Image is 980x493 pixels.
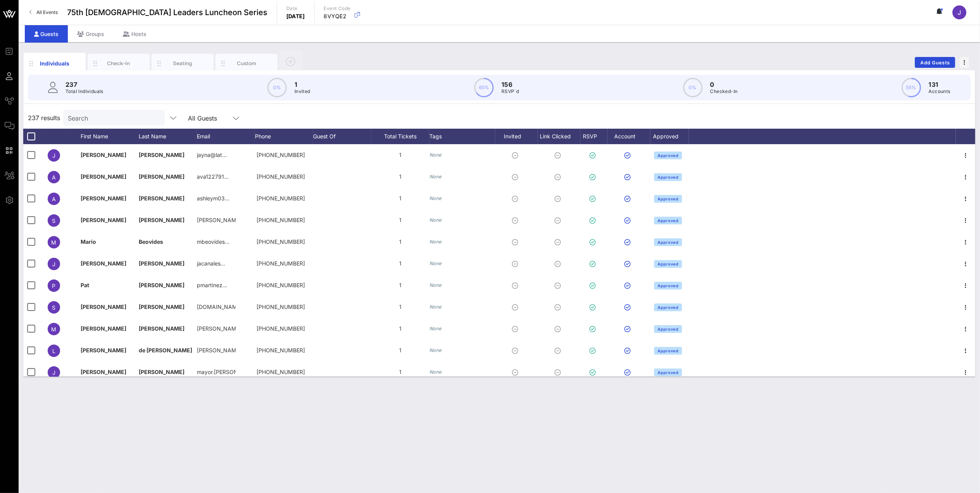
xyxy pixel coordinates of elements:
div: 1 [371,253,429,274]
p: 156 [501,80,519,89]
div: All Guests [183,110,245,126]
span: [PERSON_NAME] [139,369,184,375]
div: Total Tickets [371,129,429,144]
p: mayor.[PERSON_NAME]… [197,361,236,383]
span: A [52,174,56,181]
span: J [52,369,55,376]
i: None [429,174,442,179]
span: P [52,283,56,289]
span: J [52,152,55,159]
div: Tags [429,129,495,144]
span: Approved [657,305,679,310]
p: 0 [710,80,738,89]
p: ava122791… [197,166,229,188]
i: None [429,260,442,266]
div: Guest Of [313,129,371,144]
button: Approved [654,260,682,268]
div: 1 [371,144,429,166]
span: [PERSON_NAME] [81,347,126,353]
div: 1 [371,318,429,340]
button: Approved [654,303,682,311]
span: J [958,9,961,16]
p: pmartinez… [197,274,227,296]
span: L [52,348,55,354]
p: Invited [295,88,310,95]
span: [PERSON_NAME] [81,369,126,375]
span: [PERSON_NAME] [81,217,126,223]
i: None [429,282,442,288]
div: 1 [371,296,429,318]
button: Add Guests [915,57,955,68]
p: jayna@lat… [197,144,227,166]
span: Approved [657,240,679,245]
div: 1 [371,209,429,231]
p: 1 [295,80,310,89]
span: [PERSON_NAME] [81,173,126,180]
span: 75th [DEMOGRAPHIC_DATA] Leaders Luncheon Series [67,7,267,18]
div: Hosts [114,25,156,43]
p: Checked-In [710,88,738,95]
div: First Name [81,129,139,144]
div: 1 [371,166,429,188]
p: ashleym03… [197,188,229,209]
i: None [429,195,442,201]
span: [PERSON_NAME] [139,260,184,267]
button: Approved [654,217,682,224]
i: None [429,347,442,353]
span: Approved [657,348,679,353]
div: Last Name [139,129,197,144]
span: Mario [81,238,96,245]
span: +17863519976 [257,238,305,245]
span: +15129684884 [257,217,305,223]
div: Groups [68,25,114,43]
p: 8VYQE2 [324,12,351,20]
span: +12103186788 [257,303,305,310]
span: +18307760070 [257,260,305,267]
p: 237 [65,80,103,89]
span: Approved [657,262,679,266]
span: +15129656381 [257,369,305,375]
div: Approved [650,129,689,144]
span: +13104367738 [257,152,305,158]
p: Total Individuals [65,88,103,95]
span: [PERSON_NAME] [139,303,184,310]
p: [DOMAIN_NAME]… [197,296,236,318]
div: Phone [255,129,313,144]
span: [PERSON_NAME] [139,282,184,288]
span: [PERSON_NAME] [139,217,184,223]
div: 1 [371,340,429,361]
span: [PERSON_NAME] [81,152,126,158]
button: Approved [654,152,682,159]
span: de [PERSON_NAME] [139,347,192,353]
span: All Events [36,9,58,15]
div: Account [608,129,650,144]
span: [PERSON_NAME] [81,195,126,202]
span: A [52,196,56,202]
i: None [429,217,442,223]
div: Individuals [38,59,72,67]
p: [PERSON_NAME]@t… [197,318,236,340]
span: Approved [657,197,679,201]
span: +19566484236 [257,347,305,353]
div: Seating [165,60,200,67]
div: All Guests [188,115,217,122]
span: +17042588688 [257,282,305,288]
p: jacanales… [197,253,225,274]
div: Email [197,129,255,144]
div: Custom [229,60,264,67]
span: Approved [657,370,679,375]
button: Approved [654,238,682,246]
span: Approved [657,153,679,158]
i: None [429,369,442,375]
button: Approved [654,325,682,333]
span: [PERSON_NAME] [81,303,126,310]
span: Add Guests [920,60,951,66]
a: All Events [25,6,62,19]
span: Approved [657,175,679,179]
span: S [52,217,56,224]
div: 1 [371,188,429,209]
span: Beovides [139,238,163,245]
p: [PERSON_NAME]… [197,209,236,231]
span: M [52,239,57,246]
div: Invited [495,129,538,144]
